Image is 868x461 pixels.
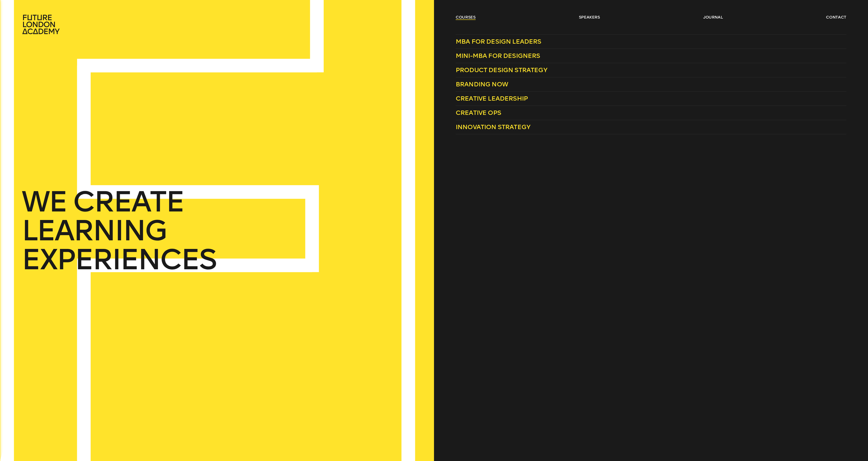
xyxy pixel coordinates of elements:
a: Branding Now [456,77,846,92]
span: MBA for Design Leaders [456,38,541,45]
span: Innovation Strategy [456,123,530,131]
a: contact [826,14,846,20]
a: Innovation Strategy [456,120,846,134]
a: MBA for Design Leaders [456,34,846,49]
span: Mini-MBA for Designers [456,52,540,59]
span: Creative Leadership [456,95,528,102]
a: Product Design Strategy [456,63,846,77]
a: Creative Leadership [456,92,846,106]
span: Creative Ops [456,109,501,116]
a: speakers [579,14,600,20]
span: Product Design Strategy [456,66,547,74]
a: courses [456,14,476,20]
a: Mini-MBA for Designers [456,49,846,63]
a: Creative Ops [456,106,846,120]
span: Branding Now [456,80,508,88]
a: journal [703,14,723,20]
